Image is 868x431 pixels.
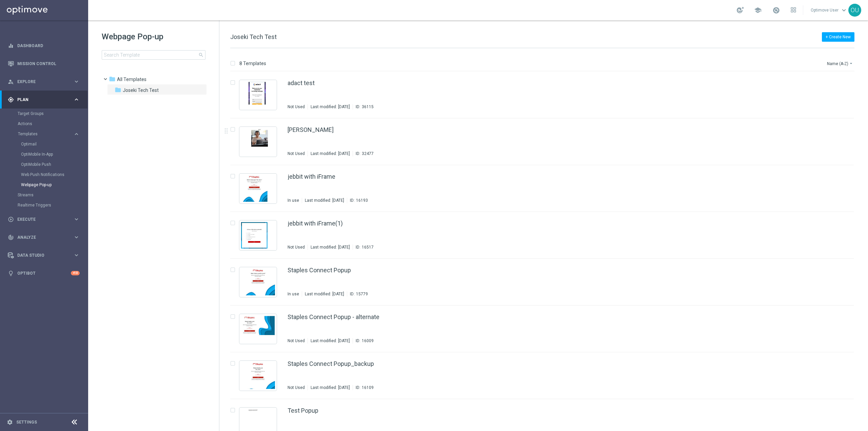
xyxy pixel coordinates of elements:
[8,79,73,85] div: Explore
[353,338,374,344] div: ID:
[223,352,867,399] div: Press SPACE to select this row.
[347,291,368,297] div: ID:
[198,52,204,58] span: search
[288,244,305,250] div: Not Used
[73,78,80,85] i: keyboard_arrow_right
[102,31,205,42] h1: Webpage Pop-up
[308,244,353,250] div: Last modified: [DATE]
[18,190,87,200] div: Streams
[8,55,80,73] div: Mission Control
[17,235,73,239] span: Analyze
[21,182,71,188] a: Webpage Pop-up
[17,55,80,73] a: Mission Control
[73,252,80,258] i: keyboard_arrow_right
[8,252,73,258] div: Data Studio
[102,50,205,60] input: Search Template
[18,132,66,136] span: Templates
[7,79,80,84] button: person_search Explore keyboard_arrow_right
[288,408,318,414] a: Test Popup
[223,118,867,165] div: Press SPACE to select this row.
[241,316,275,342] img: 16009.jpeg
[288,220,343,227] a: jebbit with iFrame(1)
[288,361,374,367] a: Staples Connect Popup_backup
[73,216,80,222] i: keyboard_arrow_right
[18,132,73,136] div: Templates
[73,131,80,137] i: keyboard_arrow_right
[288,174,335,180] a: jebbit with iFrame
[826,59,854,67] button: Name (A-Z)arrow_drop_down
[288,127,334,133] a: [PERSON_NAME]
[302,291,347,297] div: Last modified: [DATE]
[362,104,374,110] div: 36115
[73,96,80,103] i: keyboard_arrow_right
[7,97,80,102] button: gps_fixed Plan keyboard_arrow_right
[7,43,80,48] button: equalizer Dashboard
[115,86,121,93] i: folder
[117,76,146,82] span: Triggered
[73,234,80,240] i: keyboard_arrow_right
[353,151,374,156] div: ID:
[21,149,87,159] div: OptiMobile In-App
[8,37,80,55] div: Dashboard
[21,180,87,190] div: Webpage Pop-up
[241,222,275,249] img: 16517.jpeg
[8,264,80,282] div: Optibot
[288,198,299,203] div: In use
[848,4,861,17] div: OU
[123,87,159,93] span: Joseki Tech Test
[7,61,80,66] div: Mission Control
[840,6,848,14] span: keyboard_arrow_down
[71,271,80,275] div: +10
[17,253,73,257] span: Data Studio
[18,121,71,126] a: Actions
[302,198,347,203] div: Last modified: [DATE]
[356,291,368,297] div: 15779
[18,202,71,208] a: Realtime Triggers
[21,159,87,170] div: OptiMobile Push
[7,253,80,258] button: Data Studio keyboard_arrow_right
[18,131,80,137] button: Templates keyboard_arrow_right
[8,234,73,240] div: Analyze
[21,170,87,180] div: Web Push Notifications
[7,419,13,425] i: settings
[8,234,14,240] i: track_changes
[810,5,848,15] a: Optimove Userkeyboard_arrow_down
[16,420,37,424] a: Settings
[353,385,374,390] div: ID:
[288,104,305,110] div: Not Used
[109,76,116,82] i: folder
[230,33,277,40] span: Joseki Tech Test
[18,129,87,190] div: Templates
[17,98,73,102] span: Plan
[21,172,71,177] a: Web Push Notifications
[239,60,266,66] p: 8 Templates
[362,151,374,156] div: 32477
[241,129,275,155] img: 32477.jpeg
[8,216,14,222] i: play_circle_outline
[288,267,351,273] a: Staples Connect Popup
[848,61,854,66] i: arrow_drop_down
[17,217,73,221] span: Execute
[241,363,275,389] img: 16109.jpeg
[241,269,275,295] img: 15779.jpeg
[353,244,374,250] div: ID:
[308,104,353,110] div: Last modified: [DATE]
[7,235,80,240] button: track_changes Analyze keyboard_arrow_right
[347,198,368,203] div: ID:
[17,80,73,84] span: Explore
[17,37,80,55] a: Dashboard
[822,32,854,42] button: + Create New
[308,338,353,344] div: Last modified: [DATE]
[754,6,762,14] span: school
[17,264,71,282] a: Optibot
[288,338,305,344] div: Not Used
[288,385,305,390] div: Not Used
[7,271,80,276] button: lightbulb Optibot +10
[8,79,14,85] i: person_search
